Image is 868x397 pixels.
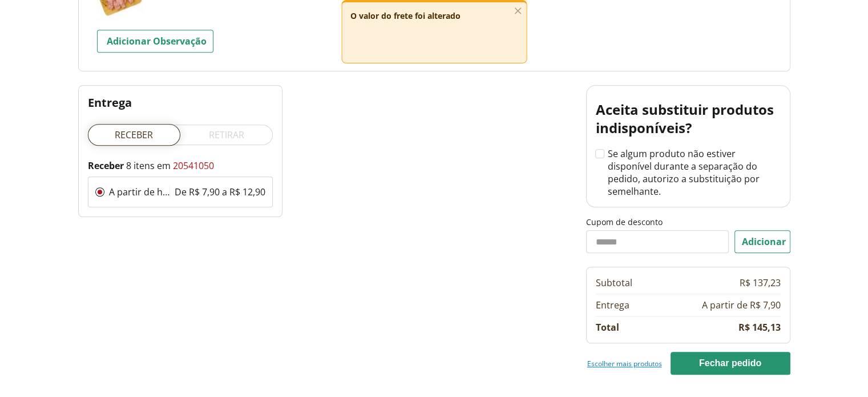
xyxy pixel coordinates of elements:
label: Receber [88,125,180,145]
h2: Entrega [88,95,273,110]
div: A partir de hoje [109,186,169,198]
td: A partir de R$ 7,90 [702,299,781,311]
a: Adicionar Observação [97,30,213,53]
td: Total [596,321,619,334]
button: Fechar pedido [671,352,790,375]
td: R$ 137,23 [740,276,781,289]
span: 8 itens em [88,159,173,172]
a: 20541050 [173,159,214,172]
input: Se algum produto não estiver disponível durante a separação do pedido, autorizo a substituição po... [596,150,603,157]
div: De R$ 7,90 a R$ 12,90 [175,186,265,198]
td: R$ 145,13 [738,321,781,334]
h2: Aceita substituir produtos indisponíveis? [596,101,781,137]
td: Entrega [596,299,629,311]
span: O valor do frete foi alterado [350,10,461,21]
label: Se algum produto não estiver disponível durante a separação do pedido, autorizo a substituição po... [596,147,781,198]
label: Cupom de desconto [586,216,790,228]
button: Adicionar [734,230,790,253]
label: Retirar [180,124,273,146]
a: Escolher mais produtos [587,359,662,368]
strong: Receber [88,159,124,172]
td: Subtotal [596,276,632,289]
